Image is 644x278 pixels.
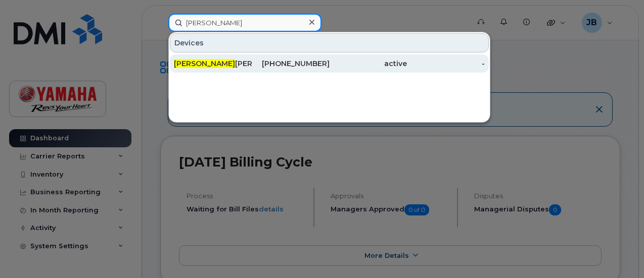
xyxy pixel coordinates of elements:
[170,33,489,52] div: Devices
[174,59,235,68] span: [PERSON_NAME]
[252,59,330,69] div: [PHONE_NUMBER]
[174,59,252,69] div: [PERSON_NAME]
[407,59,485,69] div: -
[170,54,489,73] a: [PERSON_NAME][PERSON_NAME][PHONE_NUMBER]active-
[330,59,407,69] div: active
